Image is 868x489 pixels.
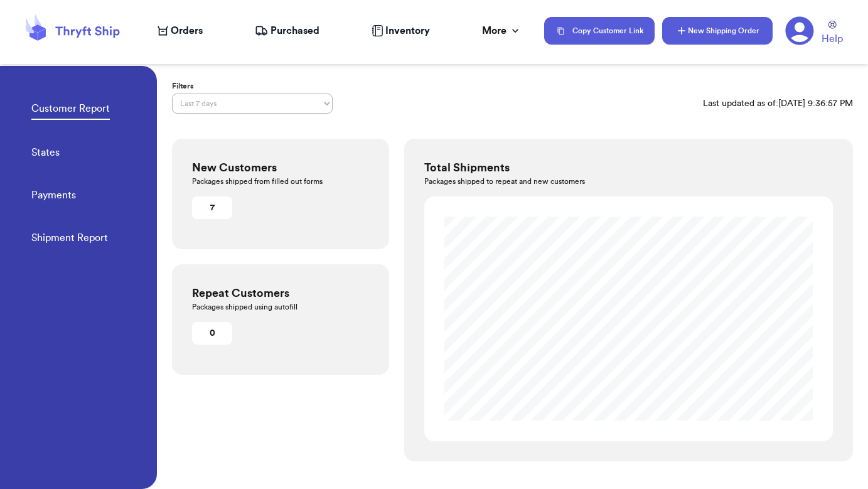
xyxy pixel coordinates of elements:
[372,23,430,38] a: Inventory
[424,176,833,186] p: Packages shipped to repeat and new customers
[662,17,773,45] button: New Shipping Order
[31,230,108,248] a: Shipment Report
[544,17,655,45] button: Copy Customer Link
[31,188,76,205] a: Payments
[255,23,319,38] a: Purchased
[482,23,522,38] div: More
[171,23,203,38] span: Orders
[192,159,369,176] h3: New Customers
[192,176,369,186] p: Packages shipped from filled out forms
[703,97,853,110] p: Last updated as of: [DATE] 9:36:57 PM
[158,23,203,38] a: Orders
[31,101,110,120] a: Customer Report
[197,202,227,214] div: 7
[822,21,843,46] a: Help
[271,23,319,38] span: Purchased
[192,302,369,312] p: Packages shipped using autofill
[424,159,833,176] h3: Total Shipments
[172,81,333,91] label: Filters
[822,31,843,46] span: Help
[385,23,430,38] span: Inventory
[192,284,369,302] h3: Repeat Customers
[197,327,227,340] div: 0
[31,145,60,163] a: States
